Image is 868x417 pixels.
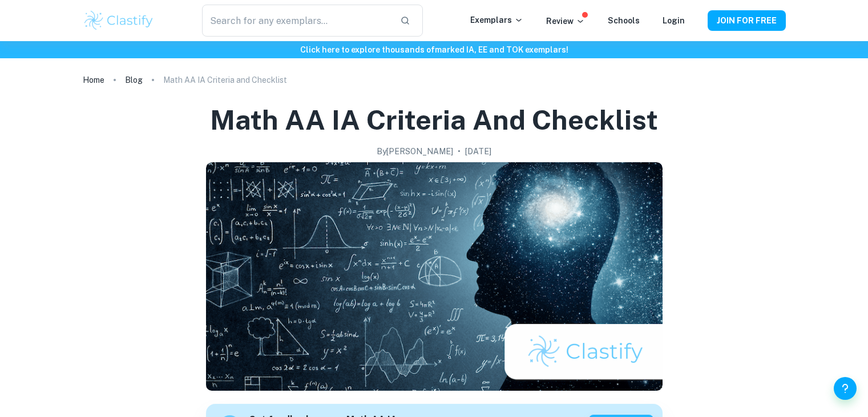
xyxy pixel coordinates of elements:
h6: Click here to explore thousands of marked IA, EE and TOK exemplars ! [2,43,866,56]
a: Login [663,16,685,25]
a: Schools [608,16,640,25]
p: Math AA IA Criteria and Checklist [163,74,287,86]
h2: [DATE] [465,145,491,158]
a: Blog [125,72,143,88]
button: JOIN FOR FREE [708,10,786,31]
button: Help and Feedback [834,377,857,400]
img: Math AA IA Criteria and Checklist cover image [206,162,663,391]
input: Search for any exemplars... [202,5,390,37]
p: • [458,145,461,158]
h2: By [PERSON_NAME] [377,145,453,158]
h1: Math AA IA Criteria and Checklist [210,102,658,138]
p: Review [546,15,585,27]
a: Home [83,72,104,88]
img: Clastify logo [83,9,155,32]
p: Exemplars [470,14,523,26]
